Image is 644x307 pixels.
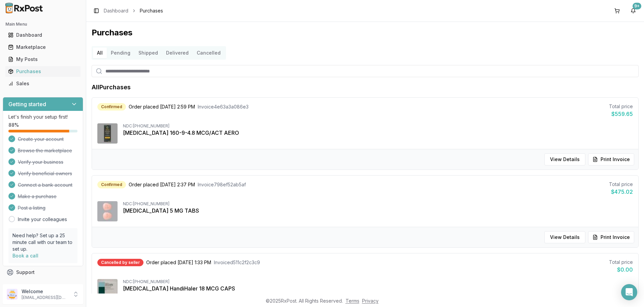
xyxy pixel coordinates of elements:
[5,78,80,90] a: Sales
[198,103,249,110] span: Invoice 4e63a3a086e3
[7,289,18,300] img: User avatar
[123,207,633,215] div: [MEDICAL_DATA] 5 MG TABS
[123,284,633,293] div: [MEDICAL_DATA] HandiHaler 18 MCG CAPS
[8,44,78,51] div: Marketplace
[609,259,633,266] div: Total price
[609,181,633,188] div: Total price
[18,147,72,154] span: Browse the marketplace
[93,48,107,58] button: All
[198,181,246,188] span: Invoice 798ef52ab5af
[3,78,83,89] button: Sales
[92,83,131,92] h1: All Purchases
[97,279,118,299] img: Spiriva HandiHaler 18 MCG CAPS
[3,42,83,53] button: Marketplace
[18,170,72,177] span: Verify beneficial owners
[3,3,46,13] img: RxPost Logo
[5,29,80,41] a: Dashboard
[544,153,585,165] button: View Details
[97,201,118,221] img: Trintellix 5 MG TABS
[22,288,68,295] p: Welcome
[8,68,78,75] div: Purchases
[3,278,83,290] button: Feedback
[97,259,143,266] div: Cancelled by seller
[8,100,46,108] h3: Getting started
[12,232,73,252] p: Need help? Set up a 25 minute call with our team to set up.
[3,266,83,278] button: Support
[609,110,633,118] div: $559.65
[8,122,19,128] span: 88 %
[140,7,163,14] span: Purchases
[123,123,633,129] div: NDC: [PHONE_NUMBER]
[123,129,633,137] div: [MEDICAL_DATA] 160-9-4.8 MCG/ACT AERO
[544,231,585,243] button: View Details
[362,298,379,304] a: Privacy
[18,205,45,211] span: Post a listing
[123,279,633,284] div: NDC: [PHONE_NUMBER]
[193,48,225,58] button: Cancelled
[5,22,80,27] h2: Main Menu
[97,103,126,111] div: Confirmed
[633,3,641,9] div: 9+
[5,65,80,78] a: Purchases
[214,259,260,266] span: Invoice d511c2f2c3c9
[129,103,195,110] span: Order placed [DATE] 2:59 PM
[3,66,83,77] button: Purchases
[134,48,162,58] button: Shipped
[12,253,38,258] a: Book a call
[588,231,634,243] button: Print Invoice
[18,216,67,223] a: Invite your colleagues
[22,295,68,300] p: [EMAIL_ADDRESS][DOMAIN_NAME]
[628,5,639,16] button: 9+
[104,7,128,14] a: Dashboard
[97,181,126,188] div: Confirmed
[8,114,77,120] p: Let's finish your setup first!
[8,80,78,87] div: Sales
[609,103,633,110] div: Total price
[92,27,639,38] h1: Purchases
[621,284,637,300] div: Open Intercom Messenger
[18,193,57,200] span: Make a purchase
[107,48,134,58] button: Pending
[5,53,80,65] a: My Posts
[16,281,39,288] span: Feedback
[146,259,211,266] span: Order placed [DATE] 1:33 PM
[609,188,633,196] div: $475.02
[104,7,163,14] nav: breadcrumb
[18,159,63,165] span: Verify your business
[3,54,83,65] button: My Posts
[162,48,193,58] button: Delivered
[123,201,633,207] div: NDC: [PHONE_NUMBER]
[8,32,78,38] div: Dashboard
[8,56,78,63] div: My Posts
[18,182,72,188] span: Connect a bank account
[129,181,195,188] span: Order placed [DATE] 2:37 PM
[5,41,80,53] a: Marketplace
[18,136,64,143] span: Create your account
[97,123,118,144] img: Breztri Aerosphere 160-9-4.8 MCG/ACT AERO
[609,266,633,274] div: $0.00
[346,298,359,304] a: Terms
[588,153,634,165] button: Print Invoice
[3,30,83,40] button: Dashboard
